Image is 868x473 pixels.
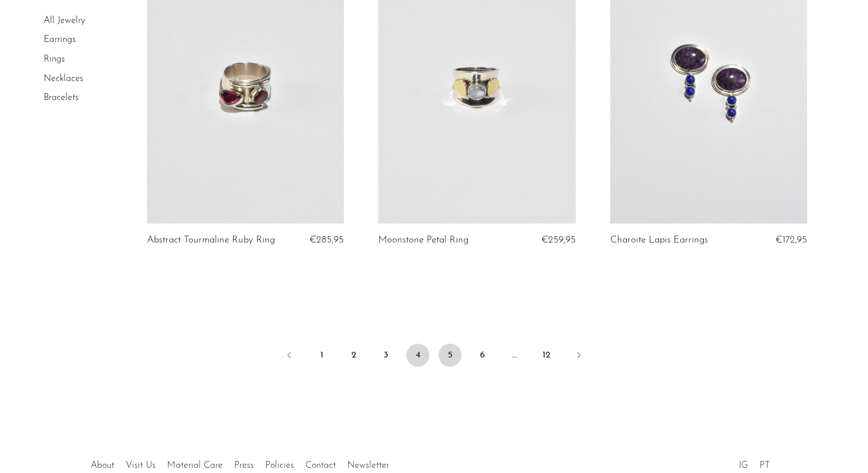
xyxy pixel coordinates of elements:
a: 3 [374,344,397,367]
span: €285,95 [309,235,344,245]
a: 2 [342,344,365,367]
a: Contact [305,461,336,470]
a: Policies [265,461,294,470]
a: Next [567,344,590,369]
span: €172,95 [776,235,807,245]
a: 6 [471,344,494,367]
a: All Jewelry [44,16,85,25]
a: 12 [535,344,558,367]
a: Material Care [167,461,223,470]
a: Necklaces [44,74,83,83]
a: About [91,461,114,470]
a: 1 [310,344,333,367]
a: 5 [439,344,462,367]
a: Rings [44,55,65,64]
a: Charoite Lapis Earrings [610,235,708,245]
a: Previous [278,344,301,369]
span: … [503,344,526,367]
a: Earrings [44,36,76,45]
a: Press [234,461,254,470]
a: PT [759,461,770,470]
a: Moonstone Petal Ring [378,235,468,245]
a: Bracelets [44,93,79,102]
a: IG [739,461,748,470]
a: Abstract Tourmaline Ruby Ring [147,235,275,245]
span: €259,95 [541,235,576,245]
span: 4 [406,344,429,367]
a: Visit Us [126,461,156,470]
